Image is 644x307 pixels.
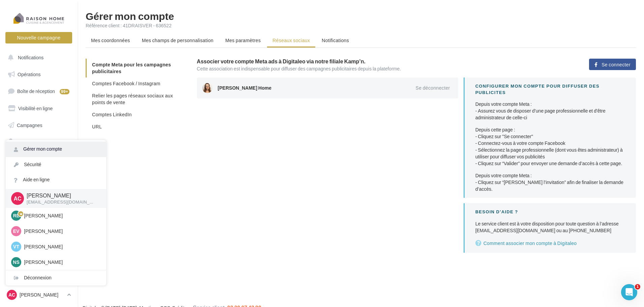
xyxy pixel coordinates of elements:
span: Mes paramètres [225,37,261,43]
h1: Gérer mon compte [86,11,636,21]
iframe: Intercom live chat [621,284,637,300]
div: Déconnexion [6,270,106,285]
p: [EMAIL_ADDRESS][DOMAIN_NAME] [27,199,95,205]
div: 99+ [60,89,69,94]
span: VT [13,243,19,250]
a: Opérations [4,67,74,82]
a: AC [PERSON_NAME] [5,288,72,301]
a: Gérer mon compte [6,142,106,157]
span: Campagnes [17,122,42,128]
p: [PERSON_NAME] [24,212,98,219]
span: Se connecter [602,62,631,67]
span: Contacts [17,139,35,145]
button: Se connecter [589,59,636,70]
div: Référence client : 41DRAISVER - 636522 [86,22,636,29]
span: RL [13,212,20,219]
a: Aide en ligne [6,172,106,187]
p: [PERSON_NAME] [24,243,98,250]
a: Calendrier [4,168,74,183]
button: Se déconnecter [413,84,453,92]
span: Notifications [322,37,349,43]
h3: Associer votre compte Meta ads à Digitaleo via notre filiale Kamp’n. [197,59,547,64]
span: 1 [635,284,640,289]
a: Campagnes [4,118,74,132]
span: NS [13,259,19,266]
a: Comment associer mon compte à Digitaleo [475,239,625,247]
span: Comptes LinkedIn [92,112,132,117]
span: Opérations [18,71,40,77]
div: Depuis votre compte Meta : - Assurez vous de disposer d’une page professionnelle et d'être admini... [475,101,625,121]
button: Nouvelle campagne [5,32,72,43]
div: [PERSON_NAME] Home [218,85,398,91]
a: Boîte de réception99+ [4,84,74,98]
a: Médiathèque [4,152,74,166]
div: CONFIGURER MON COMPTE POUR DIFFUSER DES PUBLICITES [475,83,625,95]
span: Visibilité en ligne [18,105,53,111]
a: Visibilité en ligne [4,101,74,116]
a: Sécurité [6,157,106,172]
span: AC [8,291,15,298]
span: Relier les pages réseaux sociaux aux points de vente [92,93,173,105]
span: EV [13,228,20,235]
span: Mes coordonnées [91,37,130,43]
span: Notifications [18,55,43,60]
div: Depuis votre compte Meta : - Cliquez sur “[PERSON_NAME] l’invitation” afin de finaliser la demand... [475,172,625,192]
div: Le service client est à votre disposition pour toute question à l’adresse [EMAIL_ADDRESS][DOMAIN_... [475,220,625,234]
div: Cette association est indispensable pour diffuser des campagnes publicitaires depuis la plateforme. [197,65,547,72]
span: Comptes Facebook / Instagram [92,81,160,86]
p: [PERSON_NAME] [20,291,64,298]
button: Notifications [4,51,71,65]
span: Mes champs de personnalisation [142,37,214,43]
span: AC [13,194,21,202]
p: [PERSON_NAME] [24,228,98,235]
p: [PERSON_NAME] [24,259,98,266]
span: URL [92,124,102,129]
p: [PERSON_NAME] [27,192,95,199]
a: Contacts [4,135,74,149]
div: BESOIN D'AIDE ? [475,209,625,215]
span: Boîte de réception [17,88,55,94]
div: Depuis cette page : - Cliquez sur "Se connecter" - Connectez-vous à votre compte Facebook - Sélec... [475,126,625,167]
